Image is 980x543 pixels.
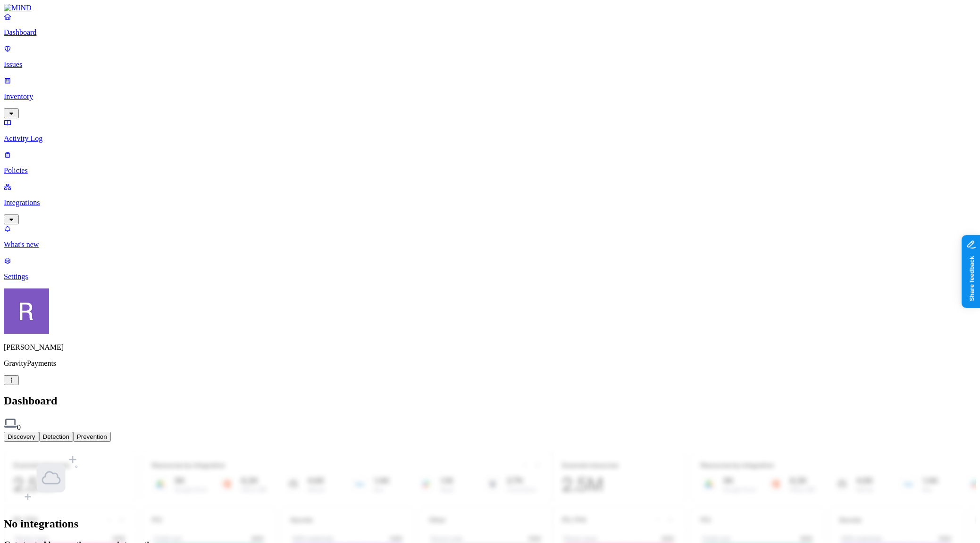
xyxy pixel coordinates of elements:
img: MIND [4,4,32,12]
p: GravityPayments [4,359,976,368]
p: Settings [4,272,976,281]
a: Policies [4,150,976,175]
button: Detection [39,432,73,442]
p: [PERSON_NAME] [4,343,976,352]
p: Integrations [4,198,976,207]
img: integrations-empty-state [23,449,80,506]
a: MIND [4,4,976,12]
p: What's new [4,240,976,249]
a: Dashboard [4,12,976,37]
img: Rich Thompson [4,288,49,334]
a: Integrations [4,182,976,223]
button: Prevention [73,432,111,442]
span: 0 [17,423,21,431]
a: What's new [4,224,976,249]
p: Policies [4,166,976,175]
a: Settings [4,256,976,281]
h1: No integrations [4,518,976,530]
img: svg%3e [4,417,17,430]
p: Activity Log [4,134,976,143]
a: Activity Log [4,118,976,143]
p: Inventory [4,92,976,101]
a: Inventory [4,76,976,117]
h2: Dashboard [4,395,976,407]
a: Issues [4,44,976,69]
p: Dashboard [4,28,976,37]
p: Issues [4,60,976,69]
button: Discovery [4,432,39,442]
